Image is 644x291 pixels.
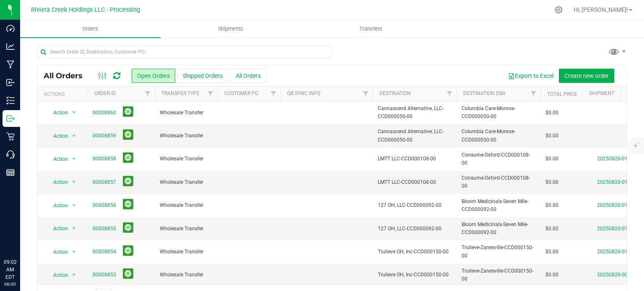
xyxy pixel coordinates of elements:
[94,90,116,96] a: Order ID
[204,87,218,101] a: Filter
[160,155,213,163] span: Wholesale Transfer
[462,105,535,121] span: Columbia Care-Monroe-CCD000050-00
[545,155,558,163] span: $0.00
[287,90,320,96] a: QB Sync Info
[6,168,15,177] inline-svg: Reports
[378,201,452,209] span: 127 OH, LLC-CCD000092-00
[93,225,116,233] a: 00008855
[161,20,301,38] a: Shipments
[589,90,614,96] a: Shipment
[379,90,411,96] a: Destination
[46,200,68,211] span: Action
[462,267,535,283] span: Trulieve-Zanesville-CCD000150-00
[545,225,558,233] span: $0.00
[359,87,373,101] a: Filter
[378,225,452,233] span: 127 OH, LLC-CCD000092-00
[559,69,614,83] button: Create new order
[69,107,79,118] span: select
[177,69,228,83] button: Shipped Orders
[93,201,116,209] a: 00008856
[574,6,628,13] span: Hi, [PERSON_NAME]!
[46,130,68,142] span: Action
[378,155,452,163] span: LMTT LLC-CCD000108-00
[4,258,16,281] p: 09:02 AM EDT
[161,90,200,96] a: Transfer Type
[69,200,79,211] span: select
[545,248,558,256] span: $0.00
[545,132,558,140] span: $0.00
[37,46,332,58] input: Search Order ID, Destination, Customer PO...
[301,20,441,38] a: Transfers
[6,96,15,105] inline-svg: Inventory
[160,178,213,186] span: Wholesale Transfer
[443,87,457,101] a: Filter
[93,132,116,140] a: 00008859
[597,226,631,232] a: 20250820-011
[160,225,213,233] span: Wholesale Transfer
[545,109,558,117] span: $0.00
[93,271,116,279] a: 00008853
[46,153,68,165] span: Action
[267,87,280,101] a: Filter
[378,248,452,256] span: Trulieve OH, Inc-CCD000150-00
[462,174,535,190] span: Consume-Oxford-CCD000108-00
[207,25,254,33] span: Shipments
[69,246,79,258] span: select
[503,69,559,83] button: Export to Excel
[597,202,631,208] a: 20250820-012
[69,153,79,165] span: select
[44,91,84,97] div: Actions
[564,72,609,79] span: Create new order
[46,176,68,188] span: Action
[44,71,91,80] span: All Orders
[46,269,68,281] span: Action
[93,178,116,186] a: 00008857
[462,221,535,237] span: Bloom Medicinals-Seven Mile-CCD000092-00
[8,224,34,249] iframe: Resource center
[463,90,506,96] a: Destination DBA
[160,109,213,117] span: Wholesale Transfer
[545,271,558,279] span: $0.00
[6,132,15,141] inline-svg: Retail
[597,156,631,162] a: 20250820-014
[69,130,79,142] span: select
[378,271,452,279] span: Trulieve OH, Inc-CCD000150-00
[545,178,558,186] span: $0.00
[141,87,155,101] a: Filter
[230,69,266,83] button: All Orders
[20,20,161,38] a: Orders
[378,178,452,186] span: LMTT LLC-CCD000108-00
[160,271,213,279] span: Wholesale Transfer
[545,201,558,209] span: $0.00
[93,109,116,117] a: 00008860
[462,198,535,214] span: Bloom Medicinals-Seven Mile-CCD000092-00
[69,176,79,188] span: select
[69,269,79,281] span: select
[6,78,15,87] inline-svg: Inbound
[462,151,535,167] span: Consume-Oxford-CCD000108-00
[378,128,452,144] span: Cannascend Alternative, LLC-CCD000050-00
[348,25,394,33] span: Transfers
[597,249,631,255] a: 20250820-010
[71,25,109,33] span: Orders
[46,107,68,118] span: Action
[93,155,116,163] a: 00008858
[527,87,540,101] a: Filter
[6,114,15,123] inline-svg: Outbound
[6,150,15,159] inline-svg: Call Center
[597,272,631,278] a: 20250820-009
[4,281,16,287] p: 08/20
[31,6,140,13] span: Riviera Creek Holdings LLC - Processing
[160,248,213,256] span: Wholesale Transfer
[6,42,15,51] inline-svg: Analytics
[553,6,564,14] div: Manage settings
[462,244,535,260] span: Trulieve-Zanesville-CCD000150-00
[597,179,631,185] a: 20250820-013
[160,201,213,209] span: Wholesale Transfer
[93,248,116,256] a: 00008854
[46,223,68,234] span: Action
[69,223,79,234] span: select
[132,69,175,83] button: Open Orders
[160,132,213,140] span: Wholesale Transfer
[6,24,15,33] inline-svg: Dashboard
